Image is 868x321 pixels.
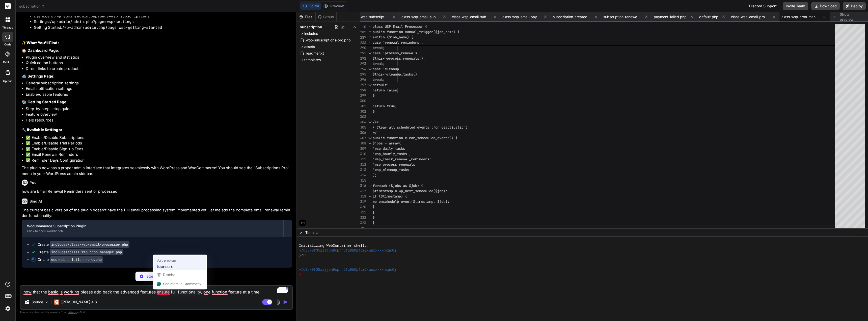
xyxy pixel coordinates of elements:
span: switch ($job_name) { [373,35,413,39]
span: 'wsp_daily_tasks', [373,146,409,151]
span: Show preview [840,12,864,22]
div: Click to collapse the range. [367,194,373,199]
p: Always double-check its answers. Your in Bind [20,310,293,315]
span: } [373,93,375,98]
img: Claude 4 Sonnet [54,300,59,305]
strong: 🏠 Dashboard Page [22,48,58,53]
span: includes [304,31,318,36]
div: 309 [360,146,366,151]
span: if ($timestamp) { [373,194,407,199]
div: 311 [360,157,366,162]
div: 307 [360,135,366,141]
div: Github [316,14,336,19]
h3: 🔧 [22,127,292,133]
div: 301 [360,104,366,109]
button: Editor [300,3,321,10]
code: woo-subscriptions-pro.php [50,256,103,263]
span: templates [304,57,321,62]
li: ✅ Email Renewal Reminders [26,152,292,158]
li: ✅ Enable/Disable Subscriptions [26,135,292,141]
span: woo-subscriptions-pro.php [305,37,351,43]
span: $this->cleanup_tasks(); [373,72,419,77]
div: 294 [360,66,366,72]
p: : [22,48,292,54]
span: ~/u3uk0f35zsjjbn9cprh6fq9h0p4tm2-wnxx-xkhxgc0j [299,248,396,253]
div: 319 [360,199,366,204]
span: foreach ($jobs as $job) { [373,183,423,188]
p: Source [32,300,43,305]
li: Direct links to create products [26,66,292,72]
div: 317 [360,188,366,194]
li: ✅ Enable/Disable Trial Periods [26,140,292,146]
span: break; [373,45,385,50]
span: 288 [360,40,366,45]
p: The current basic version of the plugin doesn't have the full email processing system implemented... [22,207,292,219]
strong: 📚 Getting Started Page [22,100,66,104]
div: Files [297,14,315,19]
div: 314 [360,172,366,178]
li: Enable/disable features [26,92,292,97]
span: case 'process_renewals': [373,51,421,55]
span: } [373,109,375,114]
span: class-wsp-cron-manager.php [781,14,819,19]
span: 'wsp_check_renewal_reminders', [373,157,433,161]
span: 'wsp_process_renewals', [373,162,419,167]
span: break; [373,61,385,66]
code: /wp-admin/admin.php?page=wsp-getting-started [62,25,162,30]
li: Feature overview [26,112,292,117]
label: GitHub [3,60,12,64]
h6: Bind AI [30,199,42,204]
h6: You [30,180,37,185]
span: subscription [19,4,45,9]
div: 318 [360,194,366,199]
div: 292 [360,56,366,61]
span: * Clear all scheduled events (for deactivatio [373,125,464,130]
code: /wp-admin/admin.php?page=wsp-settings [50,19,134,24]
div: 316 [360,183,366,188]
code: includes/class-wsp-email-processor.php [50,241,129,248]
span: class-wsp-subscription-product.php [351,14,389,19]
span: >_ [300,230,304,235]
strong: ⚙️ Settings Page [22,74,53,79]
code: /wp-admin/admin.php?page=wsp-subscriptions [54,14,150,19]
div: 290 [360,45,366,51]
div: 291 [360,51,366,56]
span: case 'renewal_reminders': [373,40,423,45]
li: ✅ Enable/Disable Sign-up Fees [26,146,292,152]
span: $this->process_renewals(); [373,56,425,61]
li: ✅ Reminder Days Configuration [26,158,292,163]
div: Click to collapse the range. [367,119,373,125]
div: Create [38,242,129,247]
span: Initializing WebContainer shell... [299,243,371,248]
span: } [373,205,375,209]
div: Click to collapse the range. [367,82,373,88]
div: 306 [360,130,366,135]
span: } [373,215,375,220]
span: class-wsp-email-payment-failed.php [502,14,540,19]
span: return false; [373,88,399,92]
div: 320 [360,204,366,210]
span: 287 [360,35,366,40]
p: The plugin now has a proper admin interface that integrates seamlessly with WordPress and WooComm... [22,165,292,177]
div: 324 [360,226,366,231]
button: Preview [321,3,346,10]
div: 323 [360,220,366,226]
label: Upload [3,79,13,83]
div: 295 [360,72,366,77]
div: 322 [360,215,366,220]
span: subscription [300,24,322,30]
span: public function manual_trigger($job_name) { [373,30,459,34]
span: subscription-renewed.php [603,14,641,19]
span: subscription-created.php [553,14,591,19]
div: 304 [360,119,366,125]
p: how are Email Renewal Reminders sent or processed [22,189,292,194]
span: readme.txt [305,50,324,56]
div: 296 [360,77,366,82]
p: Stop answering [146,274,173,279]
img: icon [283,300,288,305]
div: WooCommerce Subscription Plugin [27,224,278,229]
div: 312 [360,162,366,167]
li: Settings: [34,19,292,25]
span: return true; [373,104,397,108]
button: Deploy [843,2,866,10]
